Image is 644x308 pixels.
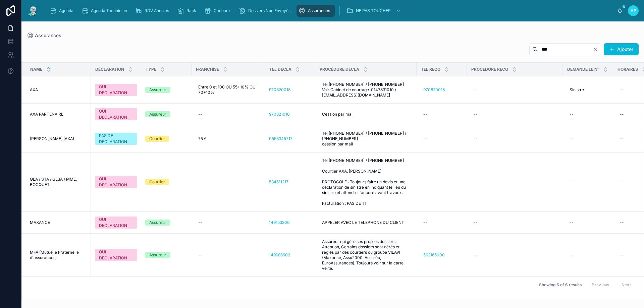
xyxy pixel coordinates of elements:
a: Cession par mail [319,109,413,120]
span: Demande le n° [567,67,599,72]
a: Courtier [145,179,187,185]
div: -- [620,87,624,93]
a: RDV Annulés [133,5,174,17]
a: AXA [30,87,87,93]
span: AXA [30,87,38,93]
a: Assureur [145,87,187,93]
a: -- [421,177,463,187]
span: Sinistre [570,87,584,93]
div: -- [423,220,427,225]
a: OUI DECLARATION [95,249,137,261]
a: Assurances [27,32,61,39]
a: -- [196,177,261,187]
div: -- [570,220,574,225]
span: RDV Annulés [145,8,169,13]
a: Tel [PHONE_NUMBER] / [PHONE_NUMBER] Voir Cabinet de courtage 0147831010 / [EMAIL_ADDRESS][DOMAIN_... [319,79,413,101]
a: 970821010 [269,112,311,117]
div: -- [198,220,202,225]
div: -- [474,136,478,141]
a: -- [567,217,609,228]
a: -- [421,217,463,228]
div: OUI DECLARATION [99,249,133,261]
a: 534511217 [269,179,288,185]
div: -- [198,179,202,185]
span: Assurances [35,32,61,39]
div: OUI DECLARATION [99,176,133,188]
a: 0556345717 [269,136,292,141]
a: [PERSON_NAME] (AXA) [30,136,87,141]
div: -- [474,179,478,185]
span: PROCÉDURE DÉCLA [320,67,359,72]
a: MFA (Mutuelle Fraternelle d'assurances) [30,250,87,260]
a: 149686902 [269,252,311,258]
a: Assureur [145,220,187,226]
a: -- [196,109,261,120]
a: 970820018 [269,87,290,93]
span: Cession par mail [322,112,354,117]
div: -- [620,252,624,258]
a: Sinistre [567,84,609,95]
div: Assureur [149,220,166,226]
div: -- [570,252,574,258]
span: 75 € [198,136,207,141]
a: -- [567,109,609,120]
span: FRANCHISE [196,67,219,72]
a: Entre 0 et 100 OU 55+10% OU 70+10% [196,82,261,98]
span: Entre 0 et 100 OU 55+10% OU 70+10% [198,84,258,95]
span: Agenda [59,8,73,13]
a: -- [196,250,261,260]
a: OUI DECLARATION [95,108,137,120]
div: -- [474,87,478,93]
span: NE PAS TOUCHER [356,8,391,13]
div: -- [474,112,478,117]
div: scrollable content [44,3,617,18]
a: 0556345717 [269,136,311,141]
span: Tel [PHONE_NUMBER] / [PHONE_NUMBER] Courtier AXA. [PERSON_NAME] PROTOCOLE : Toujours faire un dev... [322,158,410,206]
a: -- [196,217,261,228]
span: APPELER AVEC LE TELEPHONE DU CLIENT [322,220,404,225]
a: APPELER AVEC LE TELEPHONE DU CLIENT [319,217,413,228]
span: TEL RECO [421,67,440,72]
a: -- [421,133,463,144]
a: Tel [PHONE_NUMBER] / [PHONE_NUMBER] / [PHONE_NUMBER] cession par mail [319,128,413,149]
span: Agenda Technicien [91,8,127,13]
span: MAXANCE [30,220,50,225]
div: -- [620,112,624,117]
a: 149686902 [269,252,290,258]
a: -- [471,109,559,120]
a: -- [471,177,559,187]
span: AP [631,8,636,13]
a: Assureur [145,252,187,258]
a: Assureur [145,111,187,117]
a: 970820018 [269,87,311,93]
span: Tel [PHONE_NUMBER] / [PHONE_NUMBER] Voir Cabinet de courtage 0147831010 / [EMAIL_ADDRESS][DOMAIN_... [322,82,410,98]
a: AXA PARTENAIRE [30,112,87,117]
a: OUI DECLARATION [95,217,137,229]
span: Rack [186,8,196,13]
span: Dossiers Non Envoyés [248,8,290,13]
div: -- [570,112,574,117]
a: Cadeaux [202,5,235,17]
div: PAS DE DECLARATION [99,133,133,145]
a: GEA / STA / GE3A / MME. BOCQUET [30,177,87,187]
button: Ajouter [604,43,639,55]
a: Dossiers Non Envoyés [237,5,295,17]
span: Showing 6 of 6 results [539,282,582,288]
a: 970820018 [421,84,463,95]
a: 562165000 [421,250,463,260]
a: PAS DE DECLARATION [95,133,137,145]
button: Clear [593,47,601,52]
a: Tel [PHONE_NUMBER] / [PHONE_NUMBER] Courtier AXA. [PERSON_NAME] PROTOCOLE : Toujours faire un dev... [319,155,413,209]
a: -- [421,109,463,120]
a: Rack [175,5,201,17]
div: -- [620,220,624,225]
a: 562165000 [423,252,445,258]
div: Courtier [149,136,165,142]
span: Name [30,67,42,72]
a: Assurances [297,5,335,17]
span: Horaires [618,67,638,72]
div: -- [570,179,574,185]
a: Agenda [48,5,78,17]
span: Assurances [308,8,330,13]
